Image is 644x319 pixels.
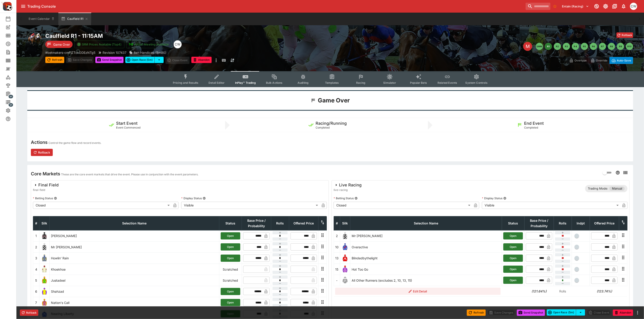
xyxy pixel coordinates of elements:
button: SRM Prices Available (Top4) [74,41,124,48]
div: Final Field [33,182,59,188]
th: # [33,216,39,230]
td: - [334,275,340,286]
span: InPlay™ Trading [235,81,256,84]
div: Christopher Winter [630,3,637,10]
img: runner 13 [341,255,349,262]
button: R6 [590,43,597,50]
button: Christopher Winter [629,1,639,11]
th: Silk [340,216,350,230]
h1: Game Over [318,97,350,104]
img: runner 15 [341,266,349,273]
div: Start From [567,57,633,64]
div: Event Calendar [5,16,18,22]
h5: End Event [524,121,544,126]
span: Detail Editor [209,81,225,84]
button: R7 [599,43,606,50]
button: Refresh [467,310,486,316]
div: Visible [482,202,620,209]
p: Display Status [181,196,202,200]
div: Visible [181,202,320,209]
p: Auto-Save [617,58,631,63]
button: Open Race (5m) [547,309,576,316]
span: final-field [33,188,59,192]
th: Status [502,216,525,230]
th: Independent [572,216,590,230]
p: Display Status [482,196,502,200]
img: runner 2 [341,232,349,240]
span: Manual [609,186,625,191]
td: 5 [33,275,39,286]
td: Justadeel [50,275,219,286]
div: Help & Support [5,116,18,122]
p: Betting Status [33,196,53,200]
p: These are the core event markets that drive the event. Please use in conjunction with the event p... [61,172,198,177]
th: # [334,216,340,230]
td: 2 [334,230,340,241]
h6: (123.74%) [591,289,618,294]
button: Notifications [620,2,628,10]
td: Mr [PERSON_NAME] [350,230,502,241]
button: R4 [572,43,579,50]
h5: Racing/Running [316,121,347,126]
button: Send Snapshot [517,310,545,316]
div: split button [125,57,164,63]
button: R1 [545,43,552,50]
p: Sen Handicap (Bm80) [134,50,166,55]
p: Rolls [555,289,571,294]
span: Simulator [383,81,396,84]
button: R5 [581,43,588,50]
td: Shahzad [50,286,219,297]
button: Select Tenant [559,3,592,10]
div: System Settings [5,108,18,113]
button: Auto-Save [610,57,633,64]
button: R10 [626,43,633,50]
p: Trading Mode: [588,186,608,191]
button: open drawer [19,2,27,10]
span: Bulk Actions [266,81,283,84]
div: Search [5,50,18,55]
button: Override [589,57,610,64]
span: System Controls [465,81,488,84]
div: Live Racing [334,182,362,188]
button: Send Snapshot [95,57,124,63]
h2: Copy To Clipboard [45,32,339,39]
p: Game Over [53,42,70,47]
td: Nation's Call [50,297,219,308]
button: R2 [554,43,561,50]
td: All Other Runners (excludes 2, 10, 13, 15) [350,275,502,286]
div: Edit Meeting [523,42,532,51]
span: Mark an event as closed and abandoned. [613,310,633,314]
div: Meetings [5,33,18,38]
td: 3 [33,253,39,264]
div: Sen Handicap (Bm80) [129,50,166,55]
div: Nexus Entities [5,66,18,72]
img: runner 4 [41,266,48,273]
p: Scratched [221,267,240,272]
button: more [213,57,219,64]
p: Revision 107437 [103,50,126,55]
th: Offered Price [289,216,319,230]
button: Documentation [611,2,619,10]
td: 13 [334,253,340,264]
div: Infrastructure [5,100,18,105]
img: runner 1 [41,232,48,240]
button: Rollback [20,310,38,316]
button: Abandon [191,57,212,63]
p: Overtype [575,58,587,63]
span: live-racing [334,188,362,192]
button: Connected to PK [593,2,601,10]
td: 1 [33,230,39,241]
img: blank-silk.png [341,277,349,284]
div: Futures [5,41,18,47]
div: Event type filters [169,71,491,87]
p: Control the game flow and record events. [48,141,101,145]
button: Display Status [203,197,206,200]
img: runner 2 [41,243,48,251]
button: Open [503,232,523,240]
p: Betting Status [334,196,354,200]
div: Template Search [5,58,18,63]
img: PriceKinetics Logo [1,1,12,12]
button: No Bookmarks [551,3,559,10]
img: runner 6 [41,288,48,295]
div: Chris Winter [174,40,182,48]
